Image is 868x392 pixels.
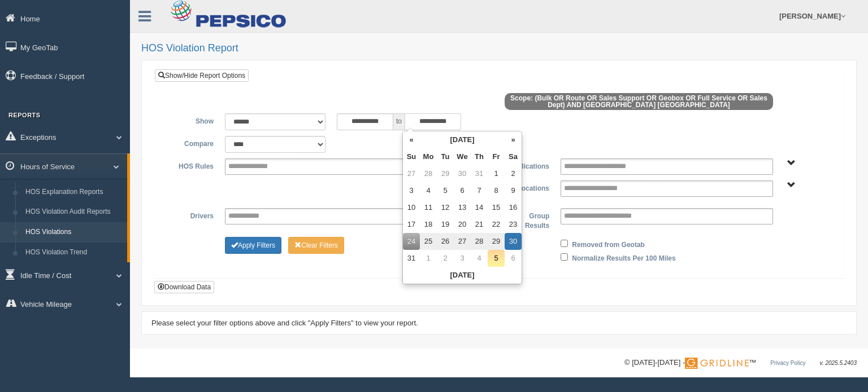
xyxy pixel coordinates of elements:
[163,208,219,222] label: Drivers
[820,360,857,366] span: v. 2025.5.2403
[505,199,522,216] td: 16
[454,216,471,233] td: 20
[488,148,505,165] th: Fr
[420,199,437,216] td: 11
[403,233,420,250] td: 24
[155,69,249,82] a: Show/Hide Report Options
[454,250,471,267] td: 3
[454,165,471,182] td: 30
[471,233,488,250] td: 28
[505,216,522,233] td: 23
[20,243,127,263] a: HOS Violation Trend
[505,148,522,165] th: Sa
[471,199,488,216] td: 14
[505,131,522,148] th: »
[288,237,344,254] button: Change Filter Options
[403,216,420,233] td: 17
[403,165,420,182] td: 27
[488,216,505,233] td: 22
[420,250,437,267] td: 1
[488,250,505,267] td: 5
[471,165,488,182] td: 31
[20,202,127,222] a: HOS Violation Audit Reports
[505,165,522,182] td: 2
[225,237,281,254] button: Change Filter Options
[454,148,471,165] th: We
[471,250,488,267] td: 4
[454,199,471,216] td: 13
[437,233,454,250] td: 26
[572,237,645,250] label: Removed from Geotab
[471,148,488,165] th: Th
[403,182,420,199] td: 3
[488,199,505,216] td: 15
[499,158,555,172] label: Applications
[505,182,522,199] td: 9
[420,131,505,148] th: [DATE]
[624,357,857,369] div: © [DATE]-[DATE] - ™
[505,93,773,110] span: Scope: (Bulk OR Route OR Sales Support OR Geobox OR Full Service OR Sales Dept) AND [GEOGRAPHIC_D...
[471,182,488,199] td: 7
[770,360,805,366] a: Privacy Policy
[403,148,420,165] th: Su
[420,148,437,165] th: Mo
[488,182,505,199] td: 8
[420,182,437,199] td: 4
[393,113,405,130] span: to
[420,165,437,182] td: 28
[437,216,454,233] td: 19
[437,199,454,216] td: 12
[437,250,454,267] td: 2
[499,180,555,194] label: Locations
[20,222,127,243] a: HOS Violations
[488,165,505,182] td: 1
[437,148,454,165] th: Tu
[154,281,214,293] button: Download Data
[499,208,555,231] label: Group Results
[437,182,454,199] td: 5
[505,250,522,267] td: 6
[572,250,675,264] label: Normalize Results Per 100 Miles
[20,182,127,202] a: HOS Explanation Reports
[163,136,219,149] label: Compare
[163,158,219,172] label: HOS Rules
[141,43,857,54] h2: HOS Violation Report
[403,267,522,284] th: [DATE]
[420,216,437,233] td: 18
[685,358,749,369] img: Gridline
[471,216,488,233] td: 21
[403,131,420,148] th: «
[454,233,471,250] td: 27
[454,182,471,199] td: 6
[403,199,420,216] td: 10
[488,233,505,250] td: 29
[420,233,437,250] td: 25
[505,233,522,250] td: 30
[163,113,219,127] label: Show
[151,319,418,327] span: Please select your filter options above and click "Apply Filters" to view your report.
[437,165,454,182] td: 29
[403,250,420,267] td: 31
